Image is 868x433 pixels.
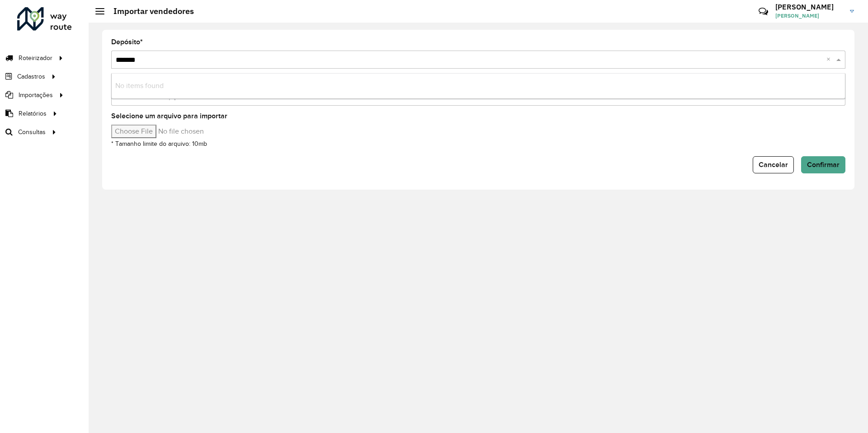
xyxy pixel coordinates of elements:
[112,78,845,93] div: No items found
[19,53,52,63] span: Roteirizador
[759,161,788,168] span: Cancelar
[111,73,845,99] ng-dropdown-panel: Options list
[19,109,47,118] span: Relatórios
[111,37,143,47] label: Depósito
[775,12,843,20] span: [PERSON_NAME]
[18,127,46,137] span: Consultas
[807,161,840,168] span: Confirmar
[826,54,834,65] span: Clear all
[754,2,773,21] a: Contato Rápido
[19,90,53,100] span: Importações
[104,6,194,16] h2: Importar vendedores
[775,3,843,11] h3: [PERSON_NAME]
[111,111,227,121] label: Selecione um arquivo para importar
[111,140,207,147] small: * Tamanho limite do arquivo: 10mb
[801,156,845,173] button: Confirmar
[753,156,794,173] button: Cancelar
[17,72,45,81] span: Cadastros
